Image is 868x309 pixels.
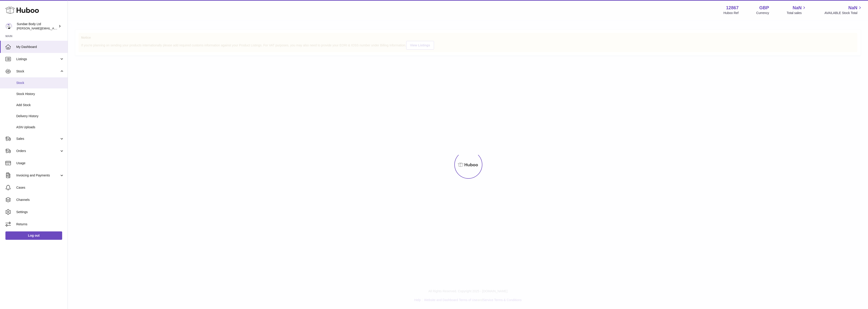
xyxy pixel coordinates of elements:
img: dianne@sundaebody.com [5,23,12,30]
span: Listings [16,57,59,61]
a: NaN Total sales [787,5,807,15]
strong: GBP [759,5,769,11]
span: Channels [16,198,64,202]
span: NaN [848,5,857,11]
strong: 12867 [726,5,739,11]
a: Log out [5,231,62,240]
span: Total sales [787,11,807,15]
span: Orders [16,149,59,153]
span: Stock [16,69,59,74]
span: AVAILABLE Stock Total [824,11,863,15]
div: Sundae Body Ltd [17,22,57,31]
span: Stock [16,81,64,85]
span: Returns [16,222,64,226]
a: NaN AVAILABLE Stock Total [824,5,863,15]
span: ASN Uploads [16,125,64,129]
span: [PERSON_NAME][EMAIL_ADDRESS][DOMAIN_NAME] [17,26,91,30]
span: Stock History [16,92,64,96]
span: Usage [16,161,64,165]
div: Huboo Ref [724,11,739,15]
span: Cases [16,185,64,190]
span: My Dashboard [16,45,64,49]
div: Currency [756,11,769,15]
span: Add Stock [16,103,64,107]
span: Invoicing and Payments [16,173,59,178]
span: Sales [16,137,59,141]
span: Settings [16,210,64,214]
span: NaN [793,5,802,11]
span: Delivery History [16,114,64,118]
